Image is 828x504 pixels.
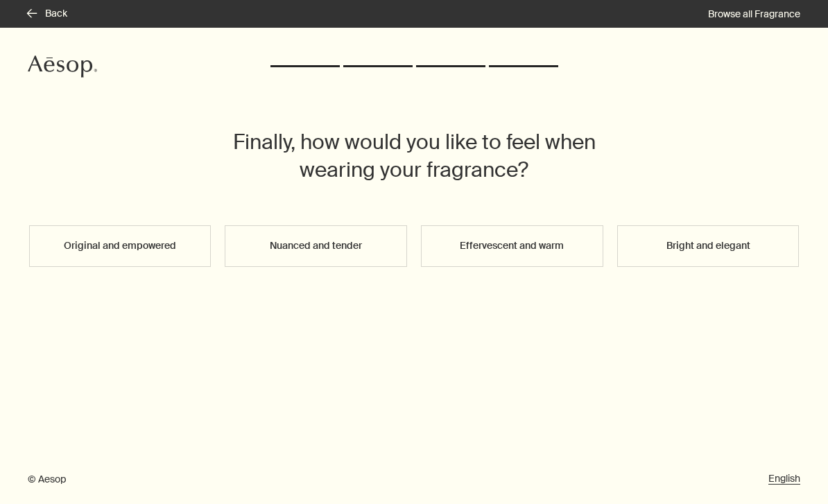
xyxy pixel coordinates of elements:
[206,128,622,184] h2: Finally, how would you like to feel when wearing your fragrance?
[29,225,212,267] button: Original and empowered
[28,7,67,21] button: Back
[343,65,413,67] li: Completed: Step 2
[768,472,800,485] a: English
[225,225,407,267] button: Nuanced and tender
[28,473,66,486] span: © Aesop
[708,8,800,20] a: Browse all Fragrance
[270,65,340,67] li: Completed: Step 1
[28,55,97,78] svg: Aesop
[416,65,485,67] li: Completed: Step 3
[617,225,800,267] button: Bright and elegant
[489,65,558,67] li: Current: Step 4
[421,225,603,267] button: Effervescent and warm
[28,55,97,81] a: Aesop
